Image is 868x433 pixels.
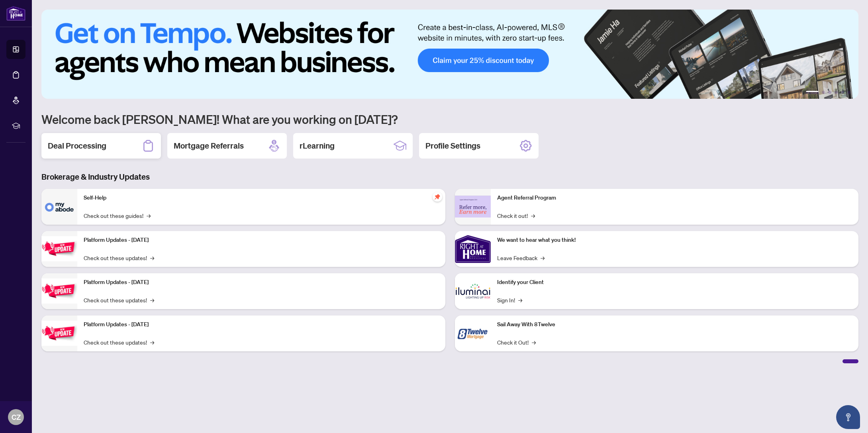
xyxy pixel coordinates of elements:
[41,189,77,225] img: Self-Help
[41,112,858,127] h1: Welcome back [PERSON_NAME]! What are you working on [DATE]?
[497,320,852,329] p: Sail Away With 8Twelve
[150,296,154,304] span: →
[822,91,825,94] button: 2
[150,253,154,262] span: →
[433,192,442,202] span: pushpin
[497,296,522,304] a: Sign In!→
[531,211,535,220] span: →
[497,236,852,245] p: We want to hear what you think!
[300,140,335,151] h2: rLearning
[497,211,535,220] a: Check it out!→
[41,10,858,99] img: Slide 0
[518,296,522,304] span: →
[147,211,151,220] span: →
[541,253,545,262] span: →
[425,140,480,151] h2: Profile Settings
[497,338,536,347] a: Check it Out!→
[532,338,536,347] span: →
[84,278,439,287] p: Platform Updates - [DATE]
[841,91,844,94] button: 5
[84,296,154,304] a: Check out these updates!→
[174,140,244,151] h2: Mortgage Referrals
[150,338,154,347] span: →
[835,91,838,94] button: 4
[48,140,106,151] h2: Deal Processing
[12,411,21,423] span: CZ
[6,6,25,21] img: logo
[497,278,852,287] p: Identify your Client
[847,91,850,94] button: 6
[828,91,831,94] button: 3
[84,236,439,245] p: Platform Updates - [DATE]
[84,211,151,220] a: Check out these guides!→
[455,196,491,217] img: Agent Referral Program
[41,278,77,304] img: Platform Updates - July 8, 2025
[455,273,491,309] img: Identify your Client
[84,194,439,202] p: Self-Help
[41,236,77,261] img: Platform Updates - July 21, 2025
[455,231,491,267] img: We want to hear what you think!
[497,194,852,202] p: Agent Referral Program
[41,171,858,182] h3: Brokerage & Industry Updates
[836,405,860,429] button: Open asap
[41,321,77,346] img: Platform Updates - June 23, 2025
[806,91,819,94] button: 1
[84,338,154,347] a: Check out these updates!→
[84,320,439,329] p: Platform Updates - [DATE]
[455,315,491,351] img: Sail Away With 8Twelve
[497,253,545,262] a: Leave Feedback→
[84,253,154,262] a: Check out these updates!→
